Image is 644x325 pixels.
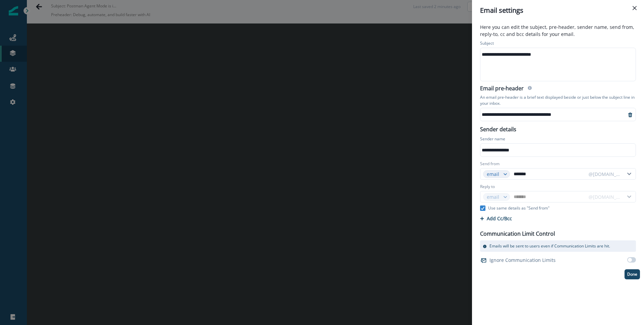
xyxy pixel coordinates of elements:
[487,171,500,178] div: email
[489,243,610,249] p: Emails will be sent to users even if Communication Limits are hit.
[488,205,550,211] p: Use same details as "Send from"
[480,93,636,108] p: An email pre-header is a brief text displayed beside or just below the subject line in your inbox.
[480,230,555,238] p: Communication Limit Control
[589,171,621,178] div: @[DOMAIN_NAME]
[627,272,637,277] p: Done
[629,3,640,13] button: Close
[628,112,633,118] svg: remove-preheader
[480,184,495,190] label: Reply to
[489,257,556,264] p: Ignore Communication Limits
[480,215,512,222] button: Add Cc/Bcc
[480,85,524,93] h2: Email pre-header
[480,136,505,143] p: Sender name
[476,24,640,39] p: Here you can edit the subject, pre-header, sender name, send from, reply-to, cc and bcc details f...
[480,161,500,167] label: Send from
[480,5,636,15] div: Email settings
[625,269,640,279] button: Done
[476,124,520,133] p: Sender details
[480,40,494,48] p: Subject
